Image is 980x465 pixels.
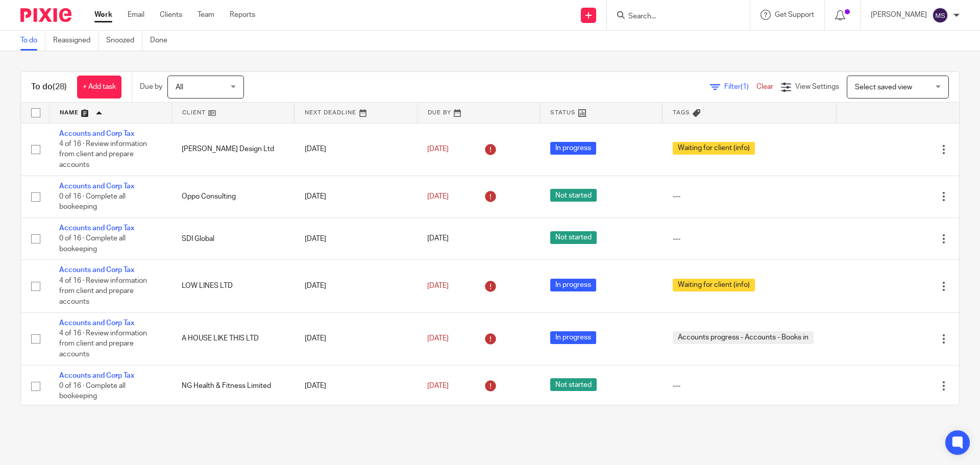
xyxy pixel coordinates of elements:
a: Clients [160,10,182,20]
a: Done [150,31,175,51]
td: LOW LINES LTD [171,260,294,312]
p: Due by [140,82,162,92]
span: Select saved view [855,84,912,91]
td: A HOUSE LIKE THIS LTD [171,312,294,365]
a: Reports [230,10,255,20]
a: Snoozed [106,31,142,51]
span: 4 of 16 · Review information from client and prepare accounts [59,330,147,358]
h1: To do [31,82,67,92]
input: Search [627,12,719,21]
td: [DATE] [295,218,417,260]
td: [DATE] [295,365,417,407]
span: (1) [741,83,749,90]
a: Accounts and Corp Tax [59,183,134,190]
td: NG Health & Fitness Limited [171,365,294,407]
span: (28) [53,83,67,91]
a: Clear [756,83,773,90]
span: 4 of 16 · Review information from client and prepare accounts [59,140,147,168]
div: --- [673,381,826,391]
td: [PERSON_NAME] Design Ltd [171,123,294,176]
img: Pixie [20,8,71,22]
a: Email [128,10,144,20]
a: Work [94,10,112,20]
a: Accounts and Corp Tax [59,225,134,232]
td: Oppo Consulting [171,176,294,217]
span: [DATE] [427,145,449,153]
a: To do [20,31,45,51]
span: In progress [550,142,596,155]
span: View Settings [795,83,839,90]
span: [DATE] [427,193,449,200]
span: Get Support [775,11,814,18]
span: Filter [724,83,756,90]
img: svg%3E [932,7,948,23]
span: Accounts progress - Accounts - Books in [673,331,814,344]
td: [DATE] [295,176,417,217]
span: Waiting for client (info) [673,142,755,155]
span: Not started [550,189,597,202]
a: Accounts and Corp Tax [59,372,134,379]
span: 0 of 16 · Complete all bookeeping [59,193,126,211]
span: All [176,84,183,91]
a: Team [198,10,214,20]
span: [DATE] [427,335,449,342]
span: 4 of 16 · Review information from client and prepare accounts [59,277,147,305]
span: In progress [550,331,596,344]
p: [PERSON_NAME] [871,10,927,20]
div: --- [673,191,826,202]
span: Tags [673,110,690,115]
a: Accounts and Corp Tax [59,266,134,274]
td: [DATE] [295,123,417,176]
a: + Add task [77,76,121,99]
span: [DATE] [427,235,449,242]
span: 0 of 16 · Complete all bookeeping [59,382,126,400]
a: Accounts and Corp Tax [59,320,134,327]
span: Waiting for client (info) [673,279,755,291]
a: Accounts and Corp Tax [59,130,134,137]
span: In progress [550,279,596,291]
td: SDI Global [171,218,294,260]
a: Reassigned [53,31,99,51]
span: Not started [550,231,597,244]
div: --- [673,234,826,244]
td: [DATE] [295,260,417,312]
span: 0 of 16 · Complete all bookeeping [59,235,126,253]
span: Not started [550,378,597,391]
span: [DATE] [427,282,449,289]
td: [DATE] [295,312,417,365]
span: [DATE] [427,382,449,389]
